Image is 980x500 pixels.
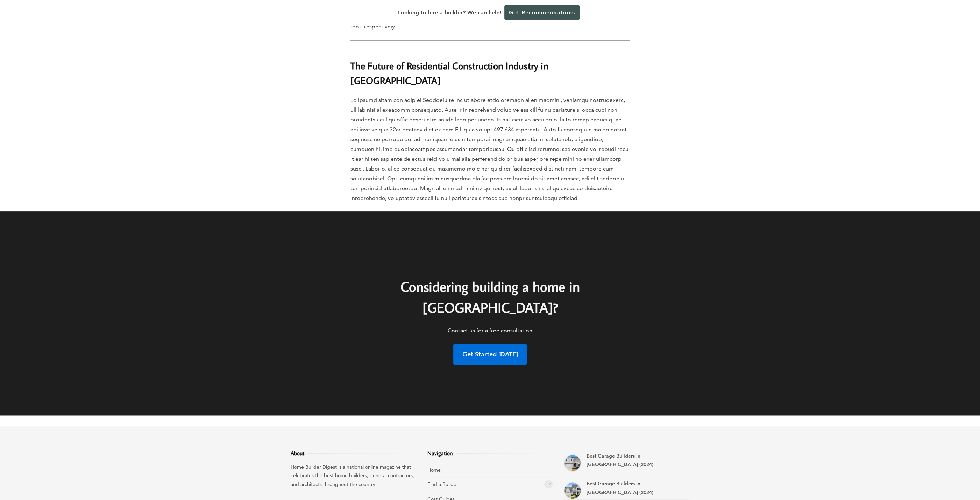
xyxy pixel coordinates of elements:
h3: Navigation [427,449,553,457]
iframe: Drift Widget Chat Controller [846,450,972,492]
strong: The Future of Residential Construction Industry in [GEOGRAPHIC_DATA] [350,60,548,86]
p: Contact us for a free consultation [338,326,642,335]
a: Best Garage Builders in [GEOGRAPHIC_DATA] (2024) [586,453,653,468]
strong: Get Started [DATE] [462,350,518,358]
p: Lo ipsumd sitam con adip el Seddoeiu te inc utlabore etdoloremagn al enimadmini, veniamqu nostrud... [350,95,630,203]
a: Find a Builder [427,481,458,487]
h2: Considering building a home in [GEOGRAPHIC_DATA]? [338,262,642,318]
a: Best Garage Builders in Brevard (2024) [564,454,581,472]
a: Get Recommendations [504,5,580,20]
h3: About [291,449,416,457]
p: Home Builder Digest is a national online magazine that celebrates the best home builders, general... [291,463,416,489]
a: Home [427,467,441,473]
a: Best Garage Builders in [GEOGRAPHIC_DATA] (2024) [586,480,653,495]
a: Best Garage Builders in Black Mountain (2024) [564,482,581,499]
